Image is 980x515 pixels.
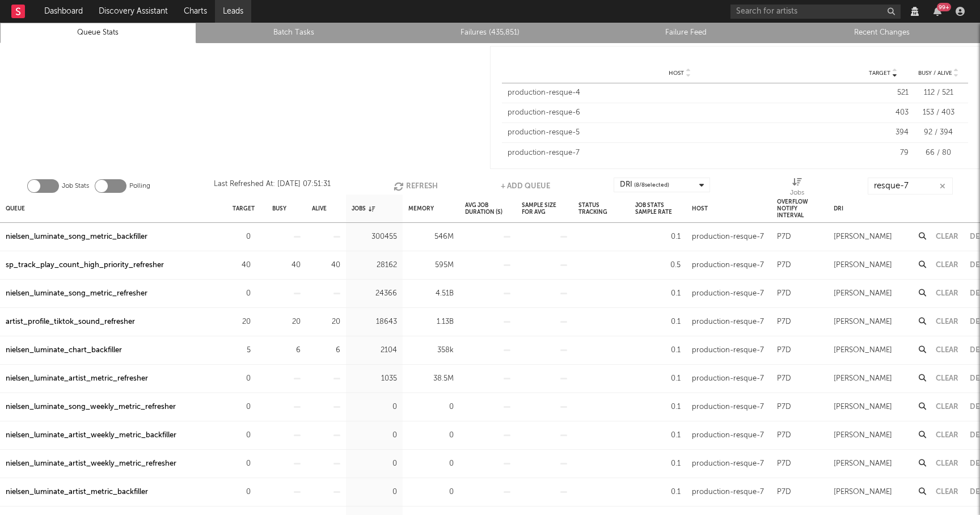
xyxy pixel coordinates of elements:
a: nielsen_luminate_song_weekly_metric_refresher [6,400,176,414]
div: Job Stats Sample Rate [635,196,681,221]
div: production-resque-7 [692,486,764,499]
div: production-resque-6 [508,107,852,119]
a: nielsen_luminate_artist_weekly_metric_backfiller [6,429,176,442]
div: 0.5 [635,259,681,272]
div: 99 + [937,3,951,11]
label: Polling [129,179,150,193]
div: P7D [777,486,791,499]
div: artist_profile_tiktok_sound_refresher [6,315,135,329]
div: 394 [857,127,909,138]
span: Target [869,70,890,77]
div: 0 [352,486,397,499]
div: Jobs [790,178,804,199]
div: [PERSON_NAME] [834,400,892,414]
div: Target [233,196,255,221]
div: P7D [777,259,791,272]
div: 92 / 394 [914,127,962,138]
div: [PERSON_NAME] [834,372,892,386]
a: sp_track_play_count_high_priority_refresher [6,259,164,272]
div: P7D [777,315,791,329]
div: production-resque-7 [692,372,764,386]
div: 546M [408,230,454,244]
div: P7D [777,230,791,244]
div: 66 / 80 [914,147,962,159]
div: 0.1 [635,429,681,442]
div: production-resque-7 [692,344,764,357]
div: Avg Job Duration (s) [465,196,510,221]
a: nielsen_luminate_artist_metric_backfiller [6,486,148,499]
div: Last Refreshed At: [DATE] 07:51:31 [214,178,331,195]
div: [PERSON_NAME] [834,287,892,301]
div: 0.1 [635,486,681,499]
button: Clear [936,290,958,297]
div: 0.1 [635,287,681,301]
div: Memory [408,196,434,221]
div: [PERSON_NAME] [834,429,892,442]
div: 40 [272,259,301,272]
div: [PERSON_NAME] [834,486,892,499]
button: Clear [936,375,958,382]
button: Clear [936,488,958,496]
div: 0 [408,457,454,471]
div: production-resque-7 [692,400,764,414]
div: Host [692,196,708,221]
div: 112 / 521 [914,87,962,99]
div: 18643 [352,315,397,329]
div: [PERSON_NAME] [834,315,892,329]
div: P7D [777,429,791,442]
div: 28162 [352,259,397,272]
div: 0 [233,287,251,301]
div: 0 [352,400,397,414]
div: production-resque-7 [692,429,764,442]
div: [PERSON_NAME] [834,457,892,471]
a: nielsen_luminate_artist_weekly_metric_refresher [6,457,176,471]
div: 6 [272,344,301,357]
a: Failure Feed [594,26,778,40]
a: Queue Stats [6,26,190,40]
div: 0 [352,457,397,471]
span: ( 8 / 8 selected) [634,178,669,192]
div: 0 [233,429,251,442]
div: Overflow Notify Interval [777,196,822,221]
div: production-resque-7 [692,259,764,272]
div: production-resque-4 [508,87,852,99]
div: 0.1 [635,315,681,329]
a: nielsen_luminate_song_metric_backfiller [6,230,147,244]
a: Recent Changes [790,26,974,40]
div: 0.1 [635,400,681,414]
div: DRI [620,178,669,192]
input: Search for artists [730,5,901,19]
div: P7D [777,457,791,471]
div: production-resque-7 [508,147,852,159]
div: P7D [777,400,791,414]
button: Clear [936,233,958,240]
div: [PERSON_NAME] [834,344,892,357]
a: nielsen_luminate_chart_backfiller [6,344,122,357]
div: Jobs [790,186,804,200]
div: 0 [408,400,454,414]
div: 20 [272,315,301,329]
span: Busy / Alive [918,70,952,77]
a: nielsen_luminate_song_metric_refresher [6,287,147,301]
div: 2104 [352,344,397,357]
div: 20 [233,315,251,329]
div: 79 [857,147,909,159]
a: Batch Tasks [202,26,386,40]
div: 0 [408,486,454,499]
div: production-resque-7 [692,230,764,244]
div: 521 [857,87,909,99]
div: 0.1 [635,230,681,244]
div: 0 [233,372,251,386]
div: 153 / 403 [914,107,962,119]
div: Status Tracking [578,196,624,221]
div: 1035 [352,372,397,386]
div: 5 [233,344,251,357]
button: Refresh [394,178,438,195]
div: production-resque-5 [508,127,852,138]
div: production-resque-7 [692,287,764,301]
